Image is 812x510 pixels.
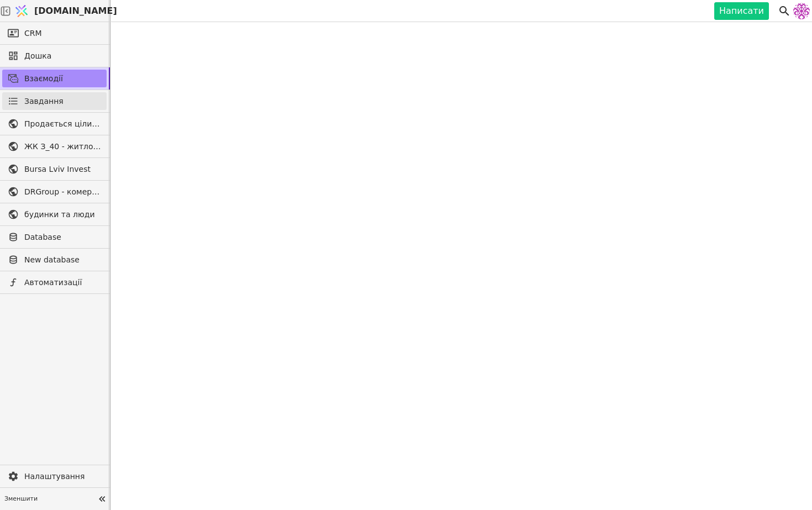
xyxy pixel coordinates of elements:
[2,47,107,65] a: Дошка
[2,228,107,246] a: Database
[24,254,101,266] span: New database
[24,28,42,39] span: CRM
[24,471,101,482] span: Налаштування
[2,206,107,223] a: будинки та люди
[24,209,101,220] span: будинки та люди
[2,160,107,178] a: Bursa Lviv Invest
[2,92,107,110] a: Завдання
[24,164,101,175] span: Bursa Lviv Invest
[714,2,769,20] button: Написати
[2,138,107,155] a: ЖК З_40 - житлова та комерційна нерухомість класу Преміум
[2,467,107,485] a: Налаштування
[34,4,117,18] span: [DOMAIN_NAME]
[793,3,810,19] img: 137b5da8a4f5046b86490006a8dec47a
[2,251,107,269] a: New database
[24,186,101,198] span: DRGroup - комерційна нерухоомість
[24,141,101,153] span: ЖК З_40 - житлова та комерційна нерухомість класу Преміум
[24,232,101,243] span: Database
[4,495,94,504] span: Зменшити
[24,73,101,85] span: Взаємодії
[2,24,107,42] a: CRM
[2,70,107,87] a: Взаємодії
[2,115,107,133] a: Продається цілий будинок [PERSON_NAME] нерухомість
[24,96,64,107] span: Завдання
[24,118,101,130] span: Продається цілий будинок [PERSON_NAME] нерухомість
[24,50,101,62] span: Дошка
[13,1,30,22] img: Logo
[11,1,110,22] a: [DOMAIN_NAME]
[24,277,101,288] span: Автоматизації
[2,274,107,291] a: Автоматизації
[2,183,107,201] a: DRGroup - комерційна нерухоомість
